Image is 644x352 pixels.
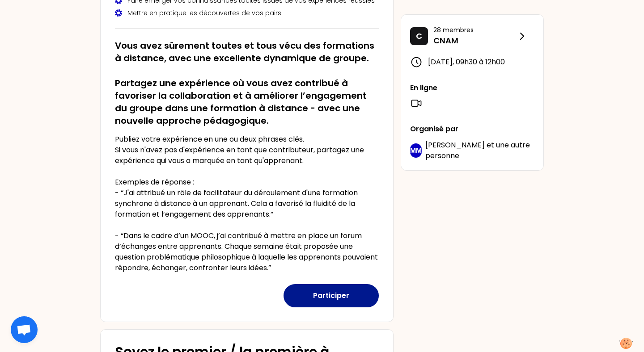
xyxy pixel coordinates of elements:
[410,124,534,134] p: Organisé par
[410,83,534,93] p: En ligne
[425,140,530,161] span: une autre personne
[416,30,422,42] p: C
[410,56,534,68] div: [DATE] , 09h30 à 12h00
[433,25,517,34] p: 28 membres
[425,140,485,150] span: [PERSON_NAME]
[410,146,422,155] p: MM
[284,284,379,307] button: Participer
[115,39,379,127] h2: Vous avez sûrement toutes et tous vécu des formations à distance, avec une excellente dynamique d...
[433,34,517,47] p: CNAM
[115,134,379,273] p: Publiez votre expérience en une ou deux phrases clés. Si vous n'avez pas d'expérience en tant que...
[115,8,379,17] div: Mettre en pratique les découvertes de vos pairs
[11,316,38,343] div: Open chat
[425,140,534,161] p: et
